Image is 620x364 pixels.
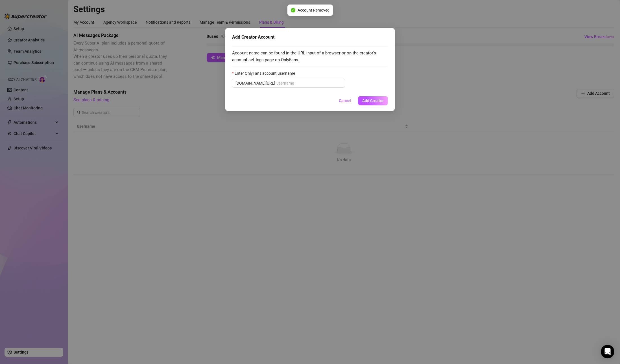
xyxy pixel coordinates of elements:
[339,98,351,103] span: Cancel
[291,8,295,12] span: check-circle
[601,345,614,358] div: Open Intercom Messenger
[334,96,356,105] button: Cancel
[232,50,388,63] span: Account name can be found in the URL input of a browser or on the creator's account settings page...
[298,7,329,13] span: Account Removed
[232,34,388,41] div: Add Creator Account
[358,96,388,105] button: Add Creator
[232,70,299,76] label: Enter OnlyFans account username
[235,80,275,86] span: [DOMAIN_NAME][URL]
[362,98,384,103] span: Add Creator
[276,80,342,86] input: Enter OnlyFans account username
